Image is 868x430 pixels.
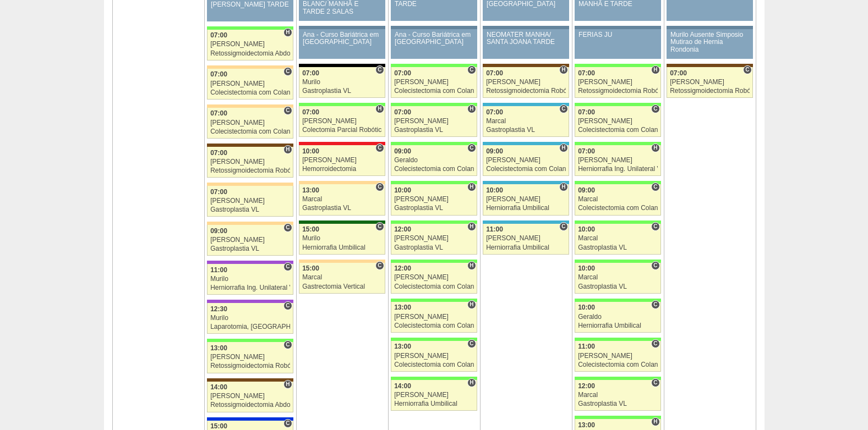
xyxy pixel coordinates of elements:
[391,181,477,184] div: Key: Brasil
[391,377,477,380] div: Key: Brasil
[283,28,292,37] span: Hospital
[575,299,660,302] div: Key: Brasil
[483,106,569,137] a: C 07:00 Marcal Gastroplastia VL
[575,184,660,215] a: C 09:00 Marcal Colecistectomia com Colangiografia VL
[207,108,293,139] a: C 07:00 [PERSON_NAME] Colecistectomia com Colangiografia VL
[391,263,477,294] a: H 12:00 [PERSON_NAME] Colecistectomia com Colangiografia VL
[391,224,477,255] a: H 12:00 [PERSON_NAME] Gastroplastia VL
[375,104,384,113] span: Hospital
[467,261,476,270] span: Hospital
[207,303,293,334] a: C 12:30 Murilo Laparotomia, [GEOGRAPHIC_DATA], Drenagem, Bridas VL
[578,382,595,390] span: 12:00
[483,145,569,176] a: H 09:00 [PERSON_NAME] Colecistectomia com Colangiografia VL
[210,422,227,430] span: 15:00
[210,383,227,391] span: 14:00
[207,339,293,342] div: Key: Brasil
[575,142,660,145] div: Key: Brasil
[467,183,476,191] span: Hospital
[210,50,290,57] div: Retossigmoidectomia Abdominal VL
[283,419,292,428] span: Consultório
[394,274,474,281] div: [PERSON_NAME]
[207,186,293,217] a: 07:00 [PERSON_NAME] Gastroplastia VL
[302,166,382,173] div: Hemorroidectomia
[302,118,382,125] div: [PERSON_NAME]
[210,149,227,157] span: 07:00
[391,29,477,59] a: Ana - Curso Bariátrica em [GEOGRAPHIC_DATA]
[575,145,660,176] a: H 07:00 [PERSON_NAME] Herniorrafia Ing. Unilateral VL
[283,106,292,115] span: Consultório
[394,147,411,155] span: 09:00
[375,65,384,74] span: Consultório
[559,183,567,191] span: Hospital
[670,79,750,86] div: [PERSON_NAME]
[394,225,411,233] span: 12:00
[210,31,227,39] span: 07:00
[210,158,290,166] div: [PERSON_NAME]
[207,65,293,69] div: Key: Bartira
[483,26,569,29] div: Key: Aviso
[394,400,474,407] div: Herniorrafia Umbilical
[394,313,474,321] div: [PERSON_NAME]
[302,205,382,212] div: Gastroplastia VL
[394,79,474,86] div: [PERSON_NAME]
[391,103,477,106] div: Key: Brasil
[486,186,503,194] span: 10:00
[575,220,660,224] div: Key: Brasil
[486,126,566,134] div: Gastroplastia VL
[575,224,660,255] a: C 10:00 Marcal Gastroplastia VL
[299,145,385,176] a: C 10:00 [PERSON_NAME] Hemorroidectomia
[394,108,411,116] span: 07:00
[486,196,566,203] div: [PERSON_NAME]
[578,421,595,429] span: 13:00
[210,362,290,370] div: Retossigmoidectomia Robótica
[559,222,567,231] span: Consultório
[207,69,293,100] a: C 07:00 [PERSON_NAME] Colecistectomia com Colangiografia VL
[575,103,660,106] div: Key: Brasil
[578,343,595,350] span: 11:00
[575,29,660,59] a: FERIAS JU
[207,26,293,30] div: Key: Brasil
[299,142,385,145] div: Key: Assunção
[207,225,293,256] a: C 09:00 [PERSON_NAME] Gastroplastia VL
[578,108,595,116] span: 07:00
[670,31,749,53] div: Murilo Ausente Simposio Mutirao de Hernia Rondonia
[578,264,595,272] span: 10:00
[467,65,476,74] span: Consultório
[578,361,658,368] div: Colecistectomia com Colangiografia VL
[391,184,477,215] a: H 10:00 [PERSON_NAME] Gastroplastia VL
[391,341,477,372] a: C 13:00 [PERSON_NAME] Colecistectomia com Colangiografia VL
[486,205,566,212] div: Herniorrafia Umbilical
[302,69,319,77] span: 07:00
[575,341,660,372] a: C 11:00 [PERSON_NAME] Colecistectomia com Colangiografia VL
[651,417,659,426] span: Hospital
[483,103,569,106] div: Key: Neomater
[575,26,660,29] div: Key: Aviso
[651,300,659,309] span: Consultório
[483,64,569,67] div: Key: Santa Joana
[391,302,477,333] a: H 13:00 [PERSON_NAME] Colecistectomia com Colangiografia VL
[483,181,569,184] div: Key: Neomater
[299,184,385,215] a: C 13:00 Marcal Gastroplastia VL
[207,382,293,412] a: H 14:00 [PERSON_NAME] Retossigmoidectomia Abdominal VL
[467,104,476,113] span: Hospital
[210,315,290,322] div: Murilo
[283,67,292,76] span: Consultório
[578,235,658,242] div: Marcal
[302,274,382,281] div: Marcal
[486,118,566,125] div: Marcal
[394,118,474,125] div: [PERSON_NAME]
[578,352,658,360] div: [PERSON_NAME]
[302,79,382,86] div: Murilo
[394,361,474,368] div: Colecistectomia com Colangiografia VL
[210,227,227,235] span: 09:00
[483,224,569,255] a: C 11:00 [PERSON_NAME] Herniorrafia Umbilical
[578,400,658,407] div: Gastroplastia VL
[651,183,659,191] span: Consultório
[207,144,293,147] div: Key: Santa Joana
[486,108,503,116] span: 07:00
[299,106,385,137] a: H 07:00 [PERSON_NAME] Colectomia Parcial Robótica
[210,188,227,196] span: 07:00
[299,260,385,263] div: Key: Bartira
[578,304,595,311] span: 10:00
[283,262,292,271] span: Consultório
